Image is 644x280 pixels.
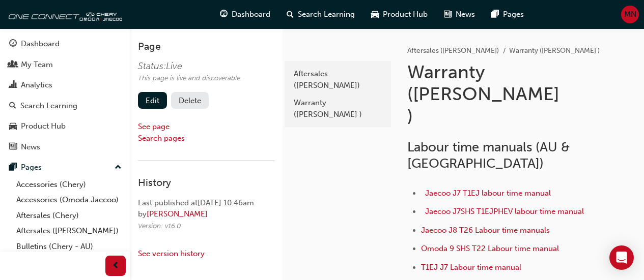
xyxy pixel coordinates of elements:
h3: Page [138,41,274,52]
button: Delete [171,92,209,109]
a: Aftersales ([PERSON_NAME]) [407,46,499,55]
a: Omoda 9 SHS T22 Labour time manual [421,244,559,253]
a: Edit [138,92,167,109]
button: Pages [4,158,126,177]
span: prev-icon [112,260,120,272]
a: My Team [4,55,126,74]
a: Search pages [138,134,185,143]
span: search-icon [287,8,294,21]
span: Pages [503,9,524,20]
span: chart-icon [9,81,17,90]
a: See version history [138,249,205,258]
div: Pages [21,162,42,173]
span: car-icon [9,122,17,131]
h1: Warranty ([PERSON_NAME] ) [407,61,567,128]
div: Search Learning [20,100,77,112]
a: Aftersales ([PERSON_NAME]) [289,65,387,94]
div: Status: Live [138,60,242,72]
div: by [138,208,274,220]
a: Analytics [4,76,126,95]
span: search-icon [9,102,16,111]
div: Dashboard [21,38,60,50]
a: News [4,138,126,157]
a: Jaecoo J8 T26 Labour time manuals [421,226,550,235]
div: Warranty ([PERSON_NAME] ) [294,97,382,120]
span: Labour time manuals (AU & [GEOGRAPHIC_DATA]) [407,139,573,171]
span: Version: v 16 . 0 [138,222,181,230]
span: Product Hub [383,9,428,20]
span: News [456,9,475,20]
a: Aftersales ([PERSON_NAME]) [12,223,126,239]
div: Aftersales ([PERSON_NAME]) [294,68,382,91]
div: Open Intercom Messenger [609,245,634,270]
a: guage-iconDashboard [212,4,278,25]
a: news-iconNews [436,4,483,25]
span: pages-icon [491,8,499,21]
a: search-iconSearch Learning [278,4,363,25]
a: car-iconProduct Hub [363,4,436,25]
div: Last published at [DATE] 10:46am [138,197,274,209]
button: DashboardMy TeamAnalyticsSearch LearningProduct HubNews [4,33,126,158]
span: news-icon [9,143,17,152]
a: See page [138,122,170,131]
div: My Team [21,59,53,71]
a: Warranty ([PERSON_NAME] ) [289,94,387,123]
div: Analytics [21,79,52,91]
a: Jaecoo J7SHS T1EJPHEV labour time manual [425,207,584,216]
div: Product Hub [21,120,66,132]
a: Accessories (Chery) [12,177,126,193]
span: This page is live and discoverable. [138,74,242,82]
a: Search Learning [4,97,126,115]
span: pages-icon [9,163,17,172]
img: oneconnect [5,4,122,24]
span: Dashboard [232,9,270,20]
a: Bulletins (Chery - AU) [12,239,126,255]
a: Product Hub [4,117,126,136]
a: T1EJ J7 Labour time manual [421,263,521,272]
h3: History [138,177,274,189]
span: guage-icon [9,40,17,49]
span: car-icon [371,8,379,21]
span: Search Learning [298,9,355,20]
a: [PERSON_NAME] [147,209,208,219]
a: Jaecoo J7 T1EJ labour time manual [425,189,551,198]
span: people-icon [9,60,17,70]
a: Dashboard [4,35,126,53]
span: news-icon [444,8,452,21]
li: Warranty ([PERSON_NAME] ) [509,45,600,57]
span: MN [624,9,636,20]
span: guage-icon [220,8,228,21]
a: Aftersales (Chery) [12,208,126,224]
div: News [21,141,40,153]
a: Accessories (Omoda Jaecoo) [12,192,126,208]
span: up-icon [115,161,122,174]
a: pages-iconPages [483,4,532,25]
button: MN [621,6,639,23]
